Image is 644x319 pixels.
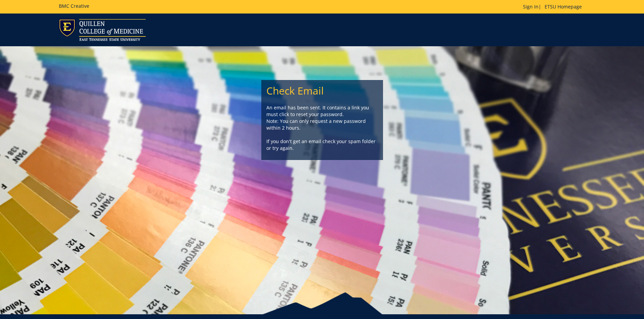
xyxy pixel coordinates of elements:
h5: BMC Creative [59,3,89,8]
a: ETSU Homepage [541,3,585,10]
p: An email has been sent. It contains a link you must click to reset your password. Note: You can o... [266,104,378,152]
p: | [523,3,585,10]
a: Sign In [523,3,539,10]
h2: Check Email [266,85,378,96]
img: ETSU logo [59,19,146,41]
